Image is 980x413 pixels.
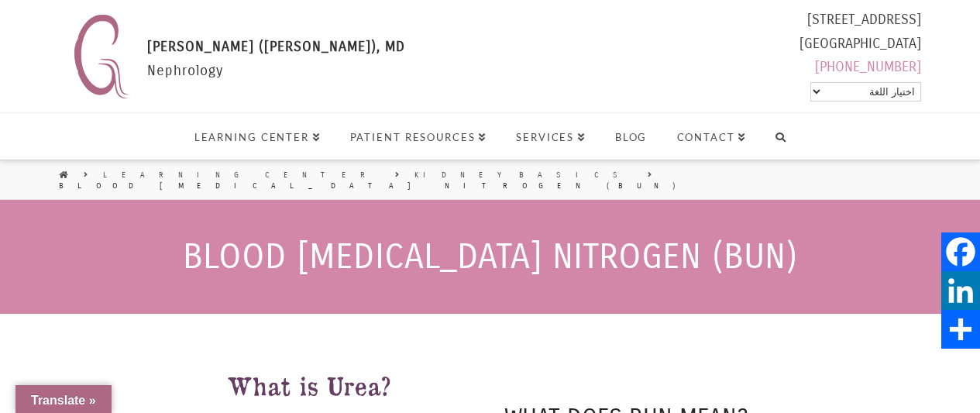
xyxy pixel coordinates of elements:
[600,113,662,160] a: Blog
[103,170,380,181] a: Learning Center
[147,35,405,105] div: Nephrology
[31,394,96,407] span: Translate »
[615,133,648,143] span: Blog
[941,271,980,310] a: LinkedIn
[147,38,405,55] span: [PERSON_NAME] ([PERSON_NAME]), MD
[516,133,586,143] span: Services
[799,8,921,85] div: [STREET_ADDRESS] [GEOGRAPHIC_DATA]
[500,113,600,160] a: Services
[810,82,921,102] select: تطبيق مصغَّر لترجمة اللغة
[414,170,632,181] a: Kidney Basics
[941,232,980,271] a: Facebook
[350,133,487,143] span: Patient Resources
[799,79,921,105] div: تدعمه
[335,113,501,160] a: Patient Resources
[677,133,747,143] span: Contact
[179,113,335,160] a: Learning Center
[194,133,321,143] span: Learning Center
[59,181,683,191] a: Blood [MEDICAL_DATA] Nitrogen (BUN)
[815,58,921,75] a: [PHONE_NUMBER]
[67,8,136,105] img: Nephrology
[662,113,761,160] a: Contact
